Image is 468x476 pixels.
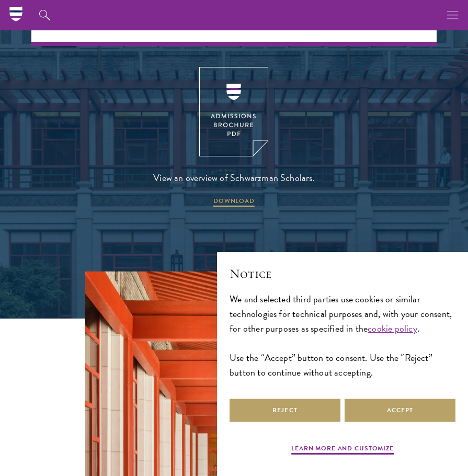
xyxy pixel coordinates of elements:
button: Learn more and customize [291,444,394,456]
h2: Notice [230,265,455,282]
div: We and selected third parties use cookies or similar technologies for technical purposes and, wit... [230,292,455,380]
button: Accept [345,399,455,422]
button: Reject [230,399,340,422]
a: cookie policy [368,321,417,335]
span: View an overview of Schwarzman Scholars. [153,170,315,186]
a: View an overview of Schwarzman Scholars. DOWNLOAD [153,67,315,209]
span: DOWNLOAD [213,196,255,209]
